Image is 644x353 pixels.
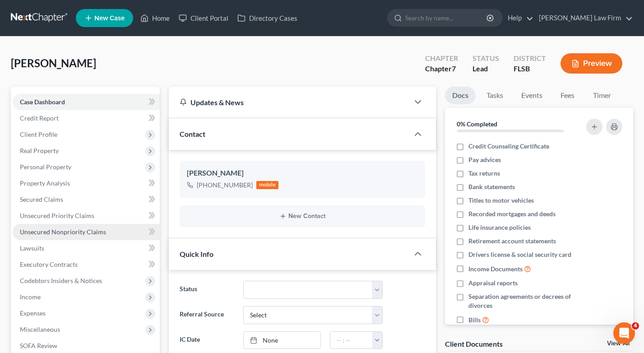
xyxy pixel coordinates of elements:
a: Client Portal [174,10,233,26]
a: Help [503,10,533,26]
span: Credit Counseling Certificate [468,142,549,151]
div: mobile [256,181,279,189]
div: [PERSON_NAME] [187,168,418,179]
span: Income Documents [468,265,523,274]
div: Status [473,53,499,64]
div: FLSB [514,64,546,74]
a: Secured Claims [13,191,160,208]
span: 7 [452,64,456,73]
span: Bank statements [468,182,515,191]
span: 4 [632,322,639,330]
span: New Case [94,15,125,22]
iframe: Intercom live chat [613,322,635,344]
span: Quick Info [180,250,213,258]
a: View All [607,340,630,347]
span: Contact [180,130,205,138]
span: SOFA Review [20,342,57,349]
a: Unsecured Nonpriority Claims [13,224,160,240]
a: [PERSON_NAME] Law Firm [534,10,633,26]
span: Retirement account statements [468,237,556,246]
span: Bills [468,316,481,325]
div: Client Documents [445,339,503,348]
a: None [244,332,320,349]
input: -- : -- [330,332,373,349]
div: [PHONE_NUMBER] [197,181,253,190]
span: Appraisal reports [468,279,518,288]
a: Credit Report [13,110,160,126]
a: Tasks [479,87,510,104]
span: Real Property [20,147,59,154]
button: Preview [561,53,622,74]
span: Miscellaneous [20,325,60,333]
input: Search by name... [405,9,488,26]
span: Secured Claims [20,195,63,203]
div: District [514,53,546,64]
a: Unsecured Priority Claims [13,208,160,224]
label: Status [175,281,239,299]
div: Chapter [425,64,458,74]
a: Timer [586,87,618,104]
span: Client Profile [20,130,57,138]
span: Unsecured Nonpriority Claims [20,228,106,236]
a: Property Analysis [13,175,160,191]
span: Case Dashboard [20,98,65,106]
a: Home [136,10,174,26]
span: Pay advices [468,155,501,164]
a: Directory Cases [233,10,302,26]
label: IC Date [175,331,239,349]
span: Property Analysis [20,179,70,187]
span: Recorded mortgages and deeds [468,209,556,218]
a: Events [514,87,550,104]
span: Unsecured Priority Claims [20,212,94,219]
span: Titles to motor vehicles [468,196,534,205]
button: New Contact [187,213,418,220]
strong: 0% Completed [457,120,497,128]
span: Income [20,293,41,301]
span: Separation agreements or decrees of divorces [468,292,579,310]
div: Updates & News [180,98,398,107]
span: Codebtors Insiders & Notices [20,277,102,284]
label: Referral Source [175,306,239,324]
a: Fees [553,87,582,104]
span: Drivers license & social security card [468,250,571,259]
span: [PERSON_NAME] [11,56,96,70]
span: Expenses [20,309,46,317]
div: Lead [473,64,499,74]
span: Credit Report [20,114,59,122]
span: Lawsuits [20,244,44,252]
span: Personal Property [20,163,71,171]
div: Chapter [425,53,458,64]
span: Life insurance policies [468,223,531,232]
span: Tax returns [468,169,500,178]
a: Lawsuits [13,240,160,256]
span: Executory Contracts [20,260,78,268]
a: Docs [445,87,476,104]
a: Executory Contracts [13,256,160,273]
a: Case Dashboard [13,94,160,110]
